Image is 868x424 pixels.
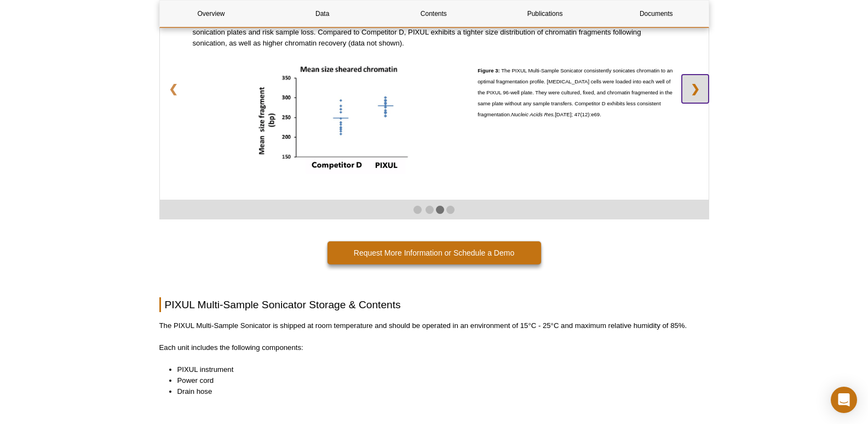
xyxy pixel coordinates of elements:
p: PIXUL 96-well plates are compatible with cell culture, fixation, and sonication steps there's no ... [193,16,676,49]
p: Each unit includes the following components: [159,342,709,353]
a: Data [271,1,374,27]
a: Overview [160,1,263,27]
em: Nucleic Acids Res. [511,111,555,117]
a: ❯ [682,75,709,103]
p: The PIXUL Multi-Sample Sonicator is shipped at room temperature and should be operated in an envi... [159,320,709,331]
li: Drain hose [177,386,698,397]
span: The PIXUL Multi-Sample Sonicator consistently sonicates chromatin to an optimal fragmentation pro... [478,67,672,117]
a: Contents [382,1,485,27]
a: Documents [605,1,708,27]
div: Open Intercom Messenger [831,387,857,413]
a: ❮ [160,75,187,103]
a: Publications [493,1,596,27]
h2: PIXUL Multi-Sample Sonicator Storage & Contents [159,297,709,312]
li: PIXUL instrument [177,364,698,375]
strong: Figure 3: [478,67,500,74]
li: Power cord [177,375,698,386]
a: Request More Information or Schedule a Demo [327,241,541,264]
img: Chromatin Shearing is More Consistent with PIXUL than Competitor D [249,60,413,174]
